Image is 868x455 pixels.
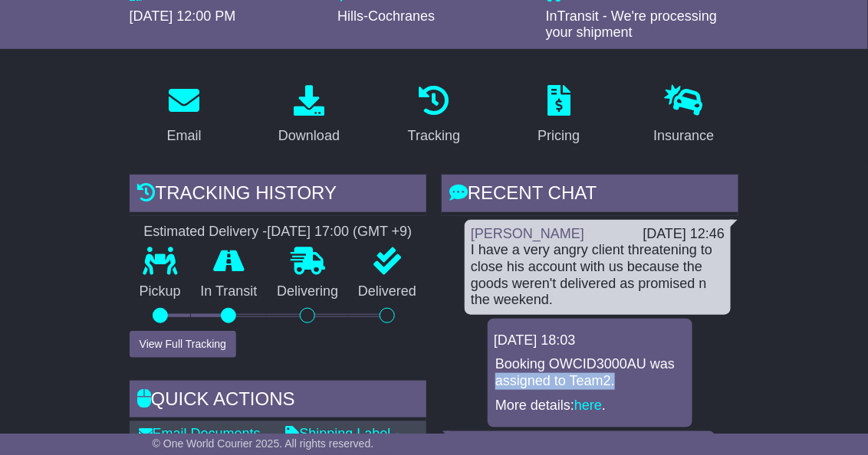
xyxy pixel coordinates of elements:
span: InTransit - We're processing your shipment [546,8,718,41]
a: Email Documents [139,426,261,441]
button: View Full Tracking [130,331,236,358]
p: Booking OWCID3000AU was assigned to Team2. [495,356,685,389]
div: [DATE] 18:03 [494,332,686,349]
div: Quick Actions [130,381,426,422]
a: Email [157,80,212,152]
div: Tracking history [130,175,426,216]
div: Pricing [538,126,580,146]
p: Delivering [267,283,348,300]
span: [DATE] 12:00 PM [130,8,236,24]
p: In Transit [191,283,268,300]
div: Estimated Delivery - [130,224,426,241]
div: Insurance [653,126,714,146]
div: Email [167,126,202,146]
div: [DATE] 12:46 [643,226,725,243]
span: Hills-Cochranes [337,8,435,24]
a: Download [268,80,350,152]
a: Pricing [528,80,590,152]
a: Insurance [643,80,724,152]
p: More details: . [495,398,685,414]
a: Tracking [398,80,470,152]
span: © One World Courier 2025. All rights reserved. [153,437,374,450]
div: [DATE] 17:00 (GMT +9) [267,224,412,241]
div: I have a very angry client threatening to close his account with us because the goods weren't del... [471,242,725,308]
a: [PERSON_NAME] [471,226,584,241]
div: Download [278,126,340,146]
div: RECENT CHAT [442,175,738,216]
p: Pickup [130,283,191,300]
p: Delivered [348,283,426,300]
div: Tracking [408,126,460,146]
a: here [574,398,602,413]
